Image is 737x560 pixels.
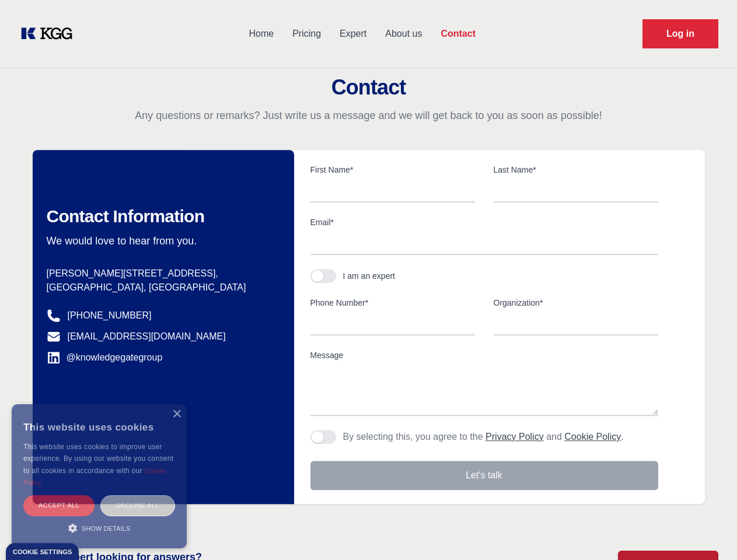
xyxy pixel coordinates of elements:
[23,443,173,475] span: This website uses cookies to improve user experience. By using our website you consent to all coo...
[494,164,658,176] label: Last Name*
[564,432,621,442] a: Cookie Policy
[485,432,544,442] a: Privacy Policy
[642,19,718,48] a: Request Demo
[343,430,624,444] p: By selecting this, you agree to the and .
[310,461,658,490] button: Let's talk
[310,297,475,309] label: Phone Number*
[23,413,175,441] div: This website uses cookies
[68,309,152,323] a: [PHONE_NUMBER]
[100,495,175,516] div: Decline all
[283,19,330,49] a: Pricing
[14,76,723,99] h2: Contact
[310,216,658,228] label: Email*
[47,281,275,295] p: [GEOGRAPHIC_DATA], [GEOGRAPHIC_DATA]
[47,351,163,365] a: @knowledgegategroup
[431,19,485,49] a: Contact
[47,234,275,248] p: We would love to hear from you.
[679,504,737,560] iframe: Chat Widget
[47,267,275,281] p: [PERSON_NAME][STREET_ADDRESS],
[23,522,175,534] div: Show details
[330,19,376,49] a: Expert
[23,467,166,486] a: Cookie Policy
[68,330,226,344] a: [EMAIL_ADDRESS][DOMAIN_NAME]
[23,495,95,516] div: Accept all
[13,549,72,555] div: Cookie settings
[172,410,181,419] div: Close
[82,525,131,532] span: Show details
[494,297,658,309] label: Organization*
[343,270,396,282] div: I am an expert
[239,19,283,49] a: Home
[310,164,475,176] label: First Name*
[310,349,658,361] label: Message
[14,108,723,123] p: Any questions or remarks? Just write us a message and we will get back to you as soon as possible!
[19,24,82,43] a: KOL Knowledge Platform: Talk to Key External Experts (KEE)
[47,206,275,227] h2: Contact Information
[376,19,431,49] a: About us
